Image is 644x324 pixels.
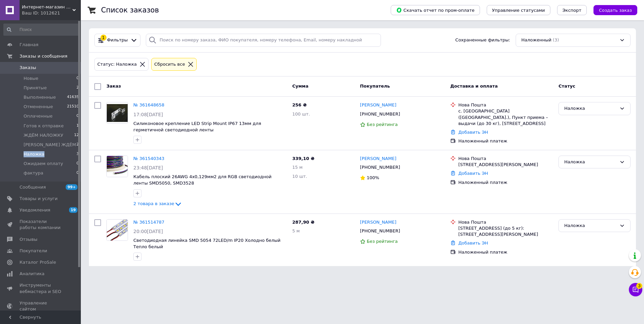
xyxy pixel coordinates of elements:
[521,37,551,43] span: Наложенный
[133,201,182,206] a: 2 товара в заказе
[20,196,58,202] span: Товары и услуги
[20,207,50,213] span: Уведомления
[76,75,79,82] span: 0
[133,220,164,225] a: № 361514787
[564,222,617,229] div: Наложка
[450,84,498,89] span: Доставка и оплата
[360,228,400,233] span: [PHONE_NUMBER]
[20,271,44,277] span: Аналитика
[593,5,637,15] button: Создать заказ
[133,112,163,117] span: 17:08[DATE]
[106,102,128,124] a: Фото товару
[24,113,53,119] span: Оплаченные
[67,104,79,110] span: 21510
[487,5,550,15] button: Управление статусами
[458,180,553,186] div: Наложенный платеж
[20,184,46,190] span: Сообщения
[76,123,79,129] span: 1
[20,236,37,242] span: Отзывы
[553,37,559,42] span: (3)
[101,6,159,14] h1: Список заказов
[107,156,128,177] img: Фото товару
[153,61,186,68] div: Сбросить все
[587,7,637,12] a: Создать заказ
[20,259,56,265] span: Каталог ProSale
[22,4,72,10] span: Интернет-магазин «Dilux»
[24,85,47,91] span: Принятые
[67,94,79,100] span: 41635
[133,174,271,186] a: Кабель плоский 26AWG 4х0,129мм2 для RGB светодиодной ленты SMD5050, SMD3528
[292,165,302,170] span: 15 м
[96,61,138,68] div: Статус: Наложка
[492,8,545,13] span: Управление статусами
[458,138,553,144] div: Наложенный платеж
[292,111,310,117] span: 100 шт.
[106,156,128,177] a: Фото товару
[458,156,553,162] div: Нова Пошта
[24,161,63,167] span: Ожидаем оплату
[292,174,307,179] span: 10 шт.
[292,102,307,107] span: 256 ₴
[3,24,79,36] input: Поиск
[146,34,381,47] input: Поиск по номеру заказа, ФИО покупателя, номеру телефона, Email, номеру накладной
[360,102,396,108] a: [PERSON_NAME]
[367,239,398,244] span: Без рейтинга
[292,84,309,89] span: Сумма
[458,130,488,135] a: Добавить ЭН
[74,132,79,138] span: 12
[458,102,553,108] div: Нова Пошта
[133,156,164,161] a: № 361540343
[106,219,128,241] a: Фото товару
[20,53,67,59] span: Заказы и сообщения
[20,219,62,231] span: Показатели работы компании
[76,170,79,176] span: 0
[367,122,398,127] span: Без рейтинга
[391,5,480,15] button: Скачать отчет по пром-оплате
[24,132,63,138] span: ЖДЁМ НАЛОЖКУ
[133,238,281,249] a: Светодиодная линейка SMD 5054 72LED/m IP20 Холодно белый Тепло белый
[564,105,617,112] div: Наложка
[66,184,77,190] span: 99+
[22,10,81,16] div: Ваш ID: 1012621
[558,84,575,89] span: Статус
[76,151,79,157] span: 3
[100,35,106,41] div: 1
[455,37,510,43] span: Сохраненные фильтры:
[360,111,400,117] span: [PHONE_NUMBER]
[458,219,553,225] div: Нова Пошта
[107,37,128,43] span: Фильтры
[76,113,79,119] span: 0
[292,220,315,225] span: 287,90 ₴
[458,240,488,246] a: Добавить ЭН
[24,104,53,110] span: Отмененные
[107,220,128,240] img: Фото товару
[367,175,379,180] span: 100%
[107,104,128,122] img: Фото товару
[360,219,396,226] a: [PERSON_NAME]
[133,201,174,206] span: 2 товара в заказе
[557,5,587,15] button: Экспорт
[69,207,77,213] span: 19
[292,228,300,233] span: 5 м
[564,159,617,166] div: Наложка
[24,75,38,82] span: Новые
[458,171,488,176] a: Добавить ЭН
[24,94,56,100] span: Выполненные
[458,249,553,255] div: Наложенный платеж
[106,84,121,89] span: Заказ
[458,162,553,168] div: [STREET_ADDRESS][PERSON_NAME]
[20,65,36,71] span: Заказы
[24,123,64,129] span: Готов к отправке
[133,229,163,234] span: 20:00[DATE]
[24,142,76,148] span: [PERSON_NAME] ЖДЁМ
[24,151,44,157] span: Наложка
[458,225,553,237] div: [STREET_ADDRESS] (до 5 кг): [STREET_ADDRESS][PERSON_NAME]
[599,8,632,13] span: Создать заказ
[76,142,79,148] span: 2
[133,121,261,132] a: Силиконовое крепление LED Strip Mount IP67 13мм для герметичной светодиодной ленты
[133,165,163,170] span: 23:48[DATE]
[360,156,396,162] a: [PERSON_NAME]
